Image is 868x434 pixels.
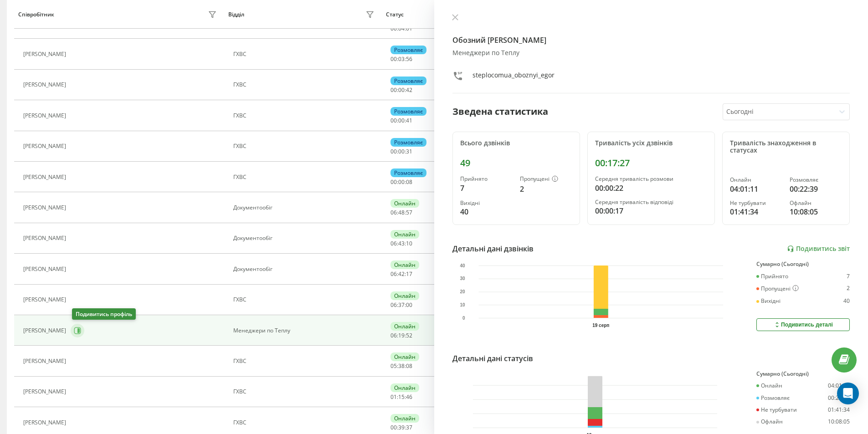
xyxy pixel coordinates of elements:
span: 06 [390,301,397,309]
div: 7 [460,183,513,194]
div: Open Intercom Messenger [837,383,859,404]
div: ГХВС [233,51,377,57]
div: : : [390,87,412,93]
text: 40 [460,263,465,268]
div: Тривалість усіх дзвінків [595,139,707,147]
div: Зведена статистика [452,105,548,118]
div: Онлайн [390,291,419,300]
div: : : [390,424,412,431]
div: Подивитись профіль [72,308,136,320]
span: 06 [390,209,397,216]
span: 08 [406,362,412,370]
div: [PERSON_NAME] [23,174,68,180]
span: 52 [406,332,412,339]
div: 40 [843,298,850,304]
span: 56 [406,55,412,63]
span: 00 [398,117,405,124]
div: Онлайн [390,322,419,331]
div: : : [390,179,412,185]
div: [PERSON_NAME] [23,204,68,211]
div: 40 [460,206,513,217]
div: : : [390,271,412,277]
span: 06 [390,240,397,247]
div: Розмовляє [390,168,426,177]
div: ГХВС [233,82,377,88]
div: : : [390,209,412,216]
text: 10 [460,302,465,307]
div: Вихідні [460,200,513,206]
div: Не турбувати [730,200,782,206]
div: : : [390,56,412,62]
div: Розмовляє [390,46,426,54]
span: 00 [390,148,397,155]
div: 10:08:05 [790,206,842,217]
div: Не турбувати [756,407,797,413]
div: 01:41:34 [828,407,850,413]
div: Подивитись деталі [773,321,833,328]
span: 17 [406,270,412,278]
div: ГХВС [233,388,377,395]
span: 00 [390,178,397,186]
span: 06 [390,270,397,278]
div: Детальні дані дзвінків [452,243,534,254]
div: 00:22:39 [790,184,842,194]
div: Документообіг [233,235,377,241]
div: Онлайн [390,199,419,208]
span: 41 [406,117,412,124]
div: : : [390,394,412,400]
div: 04:01:11 [828,383,850,389]
div: ГХВС [233,174,377,180]
div: Онлайн [390,230,419,239]
div: Документообіг [233,266,377,272]
span: 19 [398,332,405,339]
div: Онлайн [756,383,782,389]
span: 00 [398,86,405,94]
div: Співробітник [18,11,54,18]
div: Сумарно (Сьогодні) [756,261,850,267]
div: Всього дзвінків [460,139,572,147]
div: : : [390,240,412,247]
span: 38 [398,362,405,370]
div: Середня тривалість розмови [595,176,707,182]
div: 10:08:05 [828,419,850,425]
div: [PERSON_NAME] [23,112,68,119]
div: : : [390,302,412,308]
div: 2 [847,285,850,292]
div: 00:00:17 [595,205,707,216]
div: [PERSON_NAME] [23,388,68,395]
div: [PERSON_NAME] [23,266,68,272]
span: 03 [398,55,405,63]
div: [PERSON_NAME] [23,358,68,364]
span: 00 [406,301,412,309]
div: : : [390,148,412,155]
div: Вихідні [756,298,781,304]
div: Онлайн [390,383,419,392]
div: Статус [386,11,404,18]
div: : : [390,117,412,124]
div: 04:01:11 [730,184,782,194]
div: Онлайн [390,352,419,361]
div: Офлайн [790,200,842,206]
div: Тривалість знаходження в статусах [730,139,842,155]
div: : : [390,26,412,32]
span: 31 [406,148,412,155]
span: 00 [390,424,397,431]
div: 00:17:27 [595,158,707,168]
span: 57 [406,209,412,216]
span: 00 [390,55,397,63]
div: Середня тривалість відповіді [595,199,707,205]
div: ГХВС [233,419,377,426]
div: Розмовляє [756,395,790,401]
div: [PERSON_NAME] [23,143,68,149]
div: 2 [520,184,572,194]
span: 06 [390,332,397,339]
div: Пропущені [520,176,572,183]
span: 00 [390,117,397,124]
a: Подивитись звіт [787,245,850,253]
span: 37 [398,301,405,309]
div: Розмовляє [390,107,426,116]
div: 00:00:22 [595,183,707,194]
div: Детальні дані статусів [452,353,533,364]
span: 37 [406,424,412,431]
span: 43 [398,240,405,247]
